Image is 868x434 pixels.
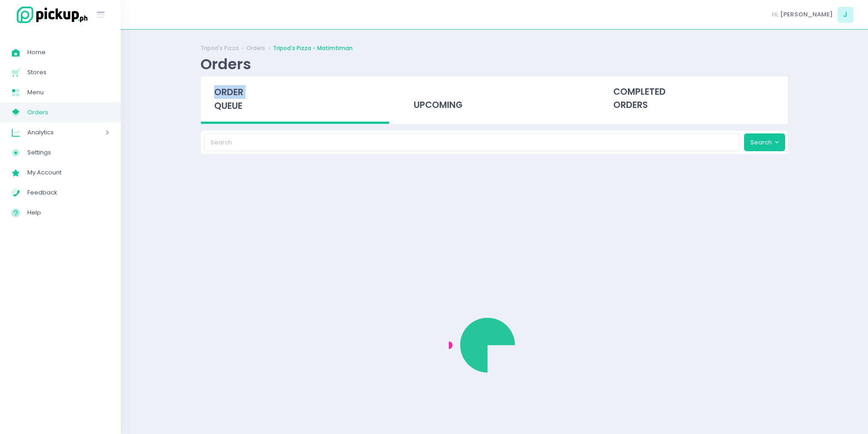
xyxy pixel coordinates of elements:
[27,167,109,179] span: My Account
[273,44,353,52] a: Tripod's Pizza - Matimtiman
[11,5,89,25] img: logo
[600,77,788,121] div: completed orders
[27,127,80,138] span: Analytics
[200,55,251,73] div: Orders
[204,133,740,151] input: Search
[772,10,779,19] span: Hi,
[27,147,109,158] span: Settings
[27,66,109,78] span: Stores
[401,77,589,121] div: upcoming
[214,86,243,112] span: order queue
[27,187,109,199] span: Feedback
[780,10,833,19] span: [PERSON_NAME]
[27,87,109,98] span: Menu
[837,7,853,23] span: J
[200,44,239,52] a: Tripod's Pizza
[744,133,785,151] button: Search
[27,46,109,58] span: Home
[27,107,109,118] span: Orders
[27,207,109,219] span: Help
[247,44,265,52] a: Orders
